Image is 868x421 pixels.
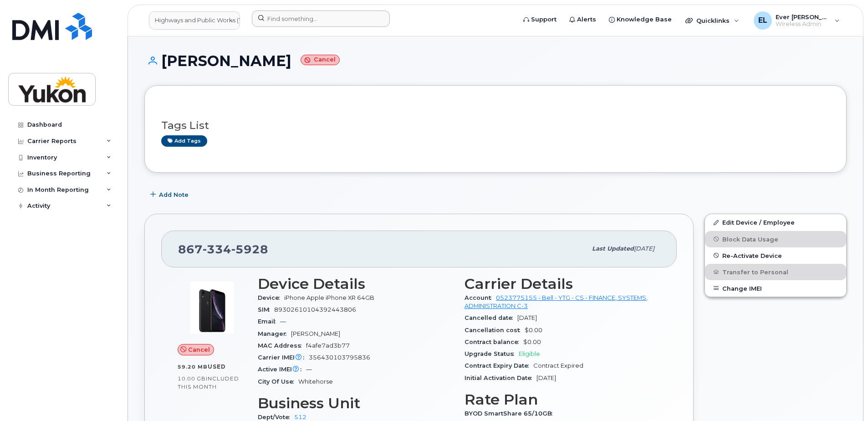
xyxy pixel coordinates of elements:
span: City Of Use [258,378,298,385]
span: 10.00 GB [178,375,206,382]
h3: Tags List [161,120,830,131]
h1: [PERSON_NAME] [144,53,847,69]
span: Initial Activation Date [465,375,536,381]
span: 867 [178,242,268,256]
a: Add tags [161,135,207,147]
span: — [306,366,312,373]
span: MAC Address [258,342,306,349]
span: — [280,318,286,325]
span: Contract Expired [533,362,583,369]
span: Add Note [159,190,189,199]
span: Cancelled date [465,314,517,321]
button: Add Note [144,186,196,203]
span: Manager [258,330,291,337]
h3: Business Unit [258,395,454,411]
span: Cancellation cost [465,327,525,334]
span: [PERSON_NAME] [291,330,340,337]
span: [DATE] [517,314,537,321]
span: [DATE] [536,375,556,381]
span: Upgrade Status [465,350,519,357]
span: used [208,363,226,370]
span: Email [258,318,280,325]
span: Re-Activate Device [722,252,782,259]
span: Whitehorse [298,378,333,385]
span: Account [465,294,496,301]
span: $0.00 [525,327,542,334]
button: Re-Activate Device [705,247,846,264]
a: 512 [294,414,306,421]
span: $0.00 [523,339,541,345]
button: Block Data Usage [705,231,846,247]
span: f4afe7ad3b77 [306,342,350,349]
span: Dept/Vote [258,414,294,421]
span: SIM [258,306,274,313]
span: 89302610104392443806 [274,306,356,313]
button: Transfer to Personal [705,264,846,280]
span: Active IMEI [258,366,306,373]
a: 0523775155 - Bell - YTG - CS - FINANCE, SYSTEMS, ADMINISTRATION C-3 [465,294,648,309]
span: 334 [203,242,231,256]
a: Edit Device / Employee [705,214,846,231]
h3: Rate Plan [465,391,660,408]
h3: Device Details [258,276,454,292]
span: Carrier IMEI [258,354,309,361]
span: included this month [178,375,239,390]
span: Eligible [519,350,540,357]
span: Last updated [592,245,634,252]
span: 59.20 MB [178,364,208,370]
img: image20231002-3703462-1qb80zy.jpeg [185,280,240,335]
span: Device [258,294,284,301]
h3: Carrier Details [465,276,660,292]
span: Cancel [188,345,210,354]
span: 5928 [231,242,268,256]
span: Contract Expiry Date [465,362,533,369]
span: 356430103795836 [309,354,370,361]
button: Change IMEI [705,280,846,297]
span: [DATE] [634,245,654,252]
small: Cancel [301,55,340,65]
span: BYOD SmartShare 65/10GB [465,410,557,417]
span: iPhone Apple iPhone XR 64GB [284,294,374,301]
span: Contract balance [465,339,523,345]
